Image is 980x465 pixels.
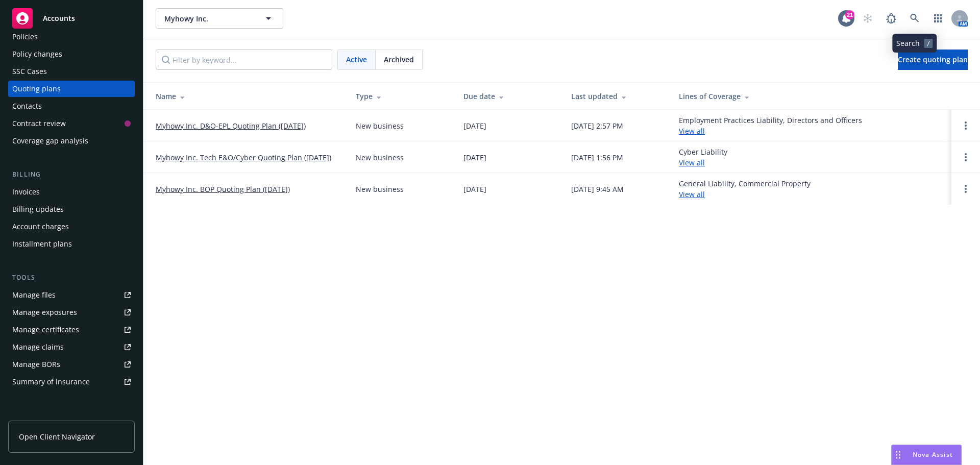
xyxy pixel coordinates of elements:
div: Quoting plans [12,81,61,97]
a: Myhowy Inc. BOP Quoting Plan ([DATE]) [156,184,290,194]
a: View all [679,126,705,136]
div: New business [356,152,404,163]
a: Accounts [8,4,135,33]
div: Name [156,91,339,102]
div: Account charges [12,218,69,235]
a: Manage certificates [8,322,135,338]
span: Nova Assist [913,450,953,459]
div: New business [356,120,404,131]
a: Create quoting plan [898,50,968,70]
div: General Liability, Commercial Property [679,178,811,200]
div: Lines of Coverage [679,91,943,102]
a: Search [904,8,925,29]
div: Contacts [12,98,42,114]
div: Manage certificates [12,322,79,338]
a: Manage exposures [8,304,135,321]
div: Cyber Liability [679,146,727,168]
div: Invoices [12,184,40,200]
a: Open options [960,183,972,195]
div: Drag to move [892,445,904,464]
a: View all [679,158,705,167]
div: New business [356,184,404,194]
a: Summary of insurance [8,374,135,390]
a: View all [679,189,705,199]
button: Nova Assist [891,445,962,465]
div: Installment plans [12,236,72,252]
div: [DATE] 2:57 PM [571,120,623,131]
div: Analytics hub [8,410,135,421]
a: Installment plans [8,236,135,252]
span: Open Client Navigator [19,431,95,442]
span: Archived [384,54,414,65]
a: Start snowing [857,8,878,29]
div: Billing updates [12,201,64,217]
span: Create quoting plan [898,55,968,64]
div: [DATE] 9:45 AM [571,184,624,194]
a: Billing updates [8,201,135,217]
div: 21 [845,10,854,19]
a: Myhowy Inc. Tech E&O/Cyber Quoting Plan ([DATE]) [156,152,331,163]
div: Policies [12,29,38,45]
div: [DATE] [463,120,486,131]
button: Myhowy Inc. [156,8,283,29]
a: Invoices [8,184,135,200]
div: Policy changes [12,46,62,62]
a: Manage BORs [8,356,135,373]
a: Contacts [8,98,135,114]
div: [DATE] [463,184,486,194]
div: Billing [8,169,135,180]
span: Myhowy Inc. [164,13,253,24]
div: [DATE] 1:56 PM [571,152,623,163]
div: Manage claims [12,339,64,355]
a: Coverage gap analysis [8,133,135,149]
a: Account charges [8,218,135,235]
div: Tools [8,273,135,283]
a: Policies [8,29,135,45]
a: Open options [960,151,972,163]
div: Type [356,91,447,102]
div: Contract review [12,115,66,132]
a: Policy changes [8,46,135,62]
div: Summary of insurance [12,374,90,390]
a: Report a Bug [881,8,901,29]
div: SSC Cases [12,63,47,80]
div: Due date [463,91,555,102]
a: Contract review [8,115,135,132]
a: SSC Cases [8,63,135,80]
a: Open options [960,119,972,132]
a: Quoting plans [8,81,135,97]
div: Coverage gap analysis [12,133,88,149]
div: Manage BORs [12,356,60,373]
a: Myhowy Inc. D&O-EPL Quoting Plan ([DATE]) [156,120,306,131]
a: Switch app [928,8,948,29]
div: [DATE] [463,152,486,163]
div: Last updated [571,91,663,102]
a: Manage claims [8,339,135,355]
div: Manage files [12,287,56,303]
a: Manage files [8,287,135,303]
div: Employment Practices Liability, Directors and Officers [679,115,862,136]
span: Active [346,54,367,65]
input: Filter by keyword... [156,50,332,70]
span: Accounts [43,14,75,22]
div: Manage exposures [12,304,77,321]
